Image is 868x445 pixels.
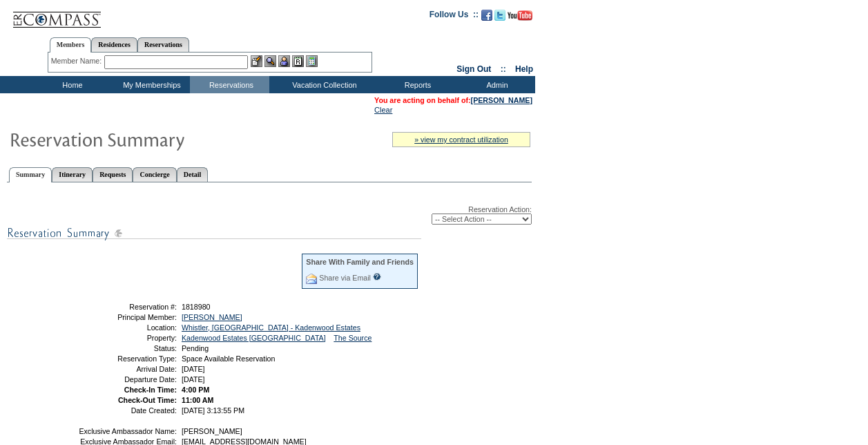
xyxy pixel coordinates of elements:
img: Become our fan on Facebook [481,10,492,21]
a: Members [50,37,92,53]
div: Member Name: [51,55,104,67]
a: Clear [374,106,392,114]
span: [DATE] 3:13:55 PM [182,406,244,415]
img: Follow us on Twitter [494,10,505,21]
td: Follow Us :: [430,8,479,25]
div: Reservation Action: [7,205,532,225]
img: b_edit.gif [251,55,262,67]
span: Space Available Reservation [182,354,275,363]
a: Share via Email [319,274,371,282]
a: Reservations [137,37,189,52]
img: View [264,55,276,67]
td: Principal Member: [78,313,177,321]
td: My Memberships [110,76,190,93]
img: Reservaton Summary [9,125,285,153]
td: Location: [78,323,177,332]
strong: Check-Out Time: [118,396,177,404]
img: Reservations [292,55,304,67]
td: Arrival Date: [78,365,177,373]
div: Share With Family and Friends [306,258,414,266]
img: subTtlResSummary.gif [7,225,421,242]
a: Help [515,64,533,74]
a: Summary [9,167,52,182]
img: Subscribe to our YouTube Channel [508,10,532,21]
strong: Check-In Time: [124,386,177,394]
td: Exclusive Ambassador Name: [78,427,177,435]
a: Sign Out [456,64,491,74]
a: [PERSON_NAME] [471,96,532,104]
a: Residences [91,37,137,52]
span: [DATE] [182,365,205,373]
td: Admin [456,76,535,93]
td: Home [31,76,110,93]
a: Concierge [133,167,176,182]
a: [PERSON_NAME] [182,313,242,321]
a: Whistler, [GEOGRAPHIC_DATA] - Kadenwood Estates [182,323,360,332]
td: Reservation Type: [78,354,177,363]
td: Reservations [190,76,269,93]
img: Impersonate [278,55,290,67]
a: Requests [93,167,133,182]
span: You are acting on behalf of: [374,96,532,104]
input: What is this? [373,273,381,281]
a: Subscribe to our YouTube Channel [508,14,532,22]
span: Pending [182,344,209,352]
td: Reports [376,76,456,93]
td: Reservation #: [78,303,177,311]
a: Follow us on Twitter [494,14,505,22]
td: Vacation Collection [269,76,376,93]
span: :: [501,64,506,74]
td: Departure Date: [78,375,177,384]
td: Property: [78,334,177,342]
span: [PERSON_NAME] [182,427,242,435]
td: Status: [78,344,177,352]
span: 4:00 PM [182,386,209,394]
span: 11:00 AM [182,396,213,404]
a: Become our fan on Facebook [481,14,492,22]
span: [DATE] [182,375,205,384]
a: Itinerary [52,167,93,182]
a: The Source [334,334,372,342]
td: Date Created: [78,406,177,415]
a: » view my contract utilization [414,135,508,144]
a: Detail [177,167,209,182]
img: b_calculator.gif [306,55,318,67]
span: 1818980 [182,303,211,311]
a: Kadenwood Estates [GEOGRAPHIC_DATA] [182,334,326,342]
